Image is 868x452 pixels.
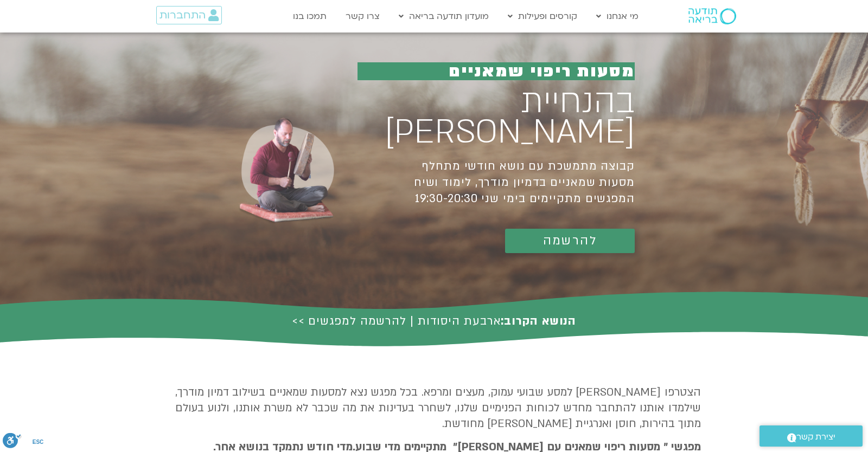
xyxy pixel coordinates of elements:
[358,158,635,207] h1: קבוצה מתמשכת עם נושא חודשי מתחלף מסעות שמאניים בדמיון מודרך, לימוד ושיח המפגשים מתקיימים בימי שני...
[501,313,576,329] b: הנושא הקרוב:
[159,9,206,21] span: התחברות
[358,87,635,147] h1: בהנחיית [PERSON_NAME]
[292,313,577,329] a: הנושא הקרוב:ארבעת היסודות | להרשמה למפגשים >>
[393,6,494,27] a: מועדון תודעה בריאה
[156,6,222,24] a: התחברות
[591,6,644,27] a: מי אנחנו
[543,234,597,248] span: להרשמה
[288,6,332,27] a: תמכו בנו
[759,425,863,447] a: יצירת קשר
[175,385,701,431] span: הצטרפו [PERSON_NAME] למסע שבועי עמוק, מעצים ומרפא. בכל מפגש נצא למסעות שמאניים בשילוב דמיון מודרך...
[340,6,385,27] a: צרו קשר
[358,62,635,80] h1: מסעות ריפוי שמאניים
[688,8,736,24] img: תודעה בריאה
[502,6,583,27] a: קורסים ופעילות
[796,430,835,444] span: יצירת קשר
[505,229,635,253] a: להרשמה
